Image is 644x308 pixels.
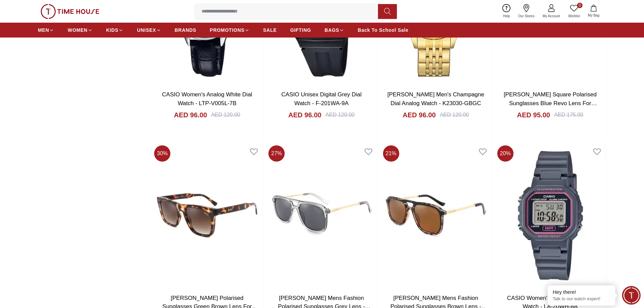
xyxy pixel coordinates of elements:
[175,24,196,36] a: BRANDS
[499,3,514,20] a: Help
[514,3,539,20] a: Our Stores
[137,27,156,33] span: UNISEX
[211,111,240,119] div: AED 120.00
[440,111,469,119] div: AED 120.00
[380,143,492,288] img: Lee Cooper Mens Fashion Polarised Sunglasses Brown Lens - LC1023C03
[516,14,537,19] span: Our Stores
[210,24,250,36] a: PROMOTIONS
[38,24,54,36] a: MEN
[325,24,344,36] a: BAGS
[584,3,603,19] button: My Bag
[387,91,484,106] a: [PERSON_NAME] Men's Champagne Dial Analog Watch - K23030-GBGC
[403,110,436,120] h4: AED 96.00
[517,110,550,120] h4: AED 95.00
[68,27,88,33] span: WOMEN
[553,289,610,295] div: Hey there!
[154,145,170,162] span: 30 %
[554,111,583,119] div: AED 175.00
[358,24,408,36] a: Back To School Sale
[288,110,321,120] h4: AED 96.00
[162,91,252,106] a: CASIO Women's Analog White Dial Watch - LTP-V005L-7B
[290,27,311,33] span: GIFTING
[564,3,584,20] a: 0Wishlist
[577,3,582,8] span: 0
[151,143,263,288] img: Lee Cooper Polarised Sunglasses Green Brown Lens For Smart Men - LC1021C02
[290,24,311,36] a: GIFTING
[358,27,408,33] span: Back To School Sale
[326,111,355,119] div: AED 120.00
[540,14,563,19] span: My Account
[504,91,597,115] a: [PERSON_NAME] Square Polarised Sunglasses Blue Revo Lens For Smart Men - LC1039C02
[553,296,610,302] p: Talk to our watch expert!
[500,14,513,19] span: Help
[263,24,277,36] a: SALE
[175,27,196,33] span: BRANDS
[622,286,641,305] div: Chat Widget
[325,27,339,33] span: BAGS
[266,143,377,288] img: Lee Cooper Mens Fashion Polarised Sunglasses Grey Lens - LC1023C01
[137,24,161,36] a: UNISEX
[495,143,606,288] img: CASIO Women's Digital Grey Dial Watch - LA-20WH-8A
[106,27,118,33] span: KIDS
[68,24,93,36] a: WOMEN
[585,13,602,18] span: My Bag
[106,24,123,36] a: KIDS
[174,110,207,120] h4: AED 96.00
[566,14,582,19] span: Wishlist
[497,145,514,162] span: 20 %
[268,145,285,162] span: 27 %
[263,27,277,33] span: SALE
[41,4,99,19] img: ...
[383,145,399,162] span: 21 %
[281,91,361,106] a: CASIO Unisex Digital Grey Dial Watch - F-201WA-9A
[210,27,245,33] span: PROMOTIONS
[38,27,49,33] span: MEN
